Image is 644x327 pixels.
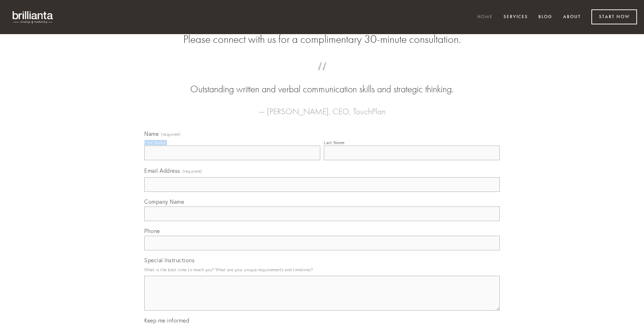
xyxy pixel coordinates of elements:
[144,167,180,174] span: Email Address
[144,198,184,205] span: Company Name
[534,11,557,23] a: Blog
[144,140,166,145] div: First Name
[473,11,497,23] a: Home
[144,317,189,324] span: Keep me informed
[7,7,59,27] img: brillianta - research, strategy, marketing
[183,166,202,176] span: (required)
[144,265,500,274] p: What is the best time to reach you? What are your unique requirements and timelines?
[559,11,585,23] a: About
[161,132,181,137] span: (required)
[324,140,345,145] div: Last Name
[499,11,532,23] a: Services
[155,69,489,96] blockquote: Outstanding written and verbal communication skills and strategic thinking.
[144,130,159,137] span: Name
[155,69,489,83] span: “
[144,33,500,46] h2: Please connect with us for a complimentary 30-minute consultation.
[144,257,194,264] span: Special Instructions
[144,227,160,234] span: Phone
[155,96,489,118] figcaption: — [PERSON_NAME], CEO, TouchPlan
[591,9,637,24] a: Start Now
